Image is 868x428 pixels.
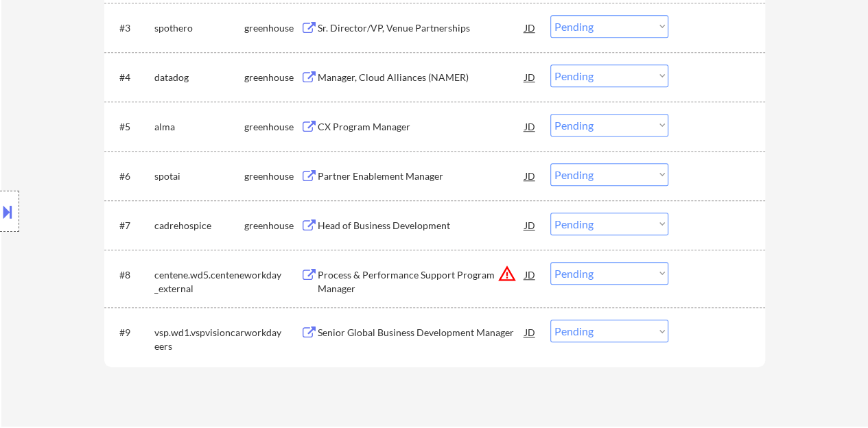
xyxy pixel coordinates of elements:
[154,21,244,35] div: spothero
[524,114,537,139] div: JD
[318,120,525,134] div: CX Program Manager
[318,21,525,35] div: Sr. Director/VP, Venue Partnerships
[497,264,517,283] button: warning_amber
[119,21,143,35] div: #3
[244,71,301,84] div: greenhouse
[318,169,525,183] div: Partner Enablement Manager
[318,71,525,84] div: Manager, Cloud Alliances (NAMER)
[524,64,537,89] div: JD
[244,268,301,282] div: workday
[244,326,301,340] div: workday
[154,71,244,84] div: datadog
[318,326,525,340] div: Senior Global Business Development Manager
[318,268,525,295] div: Process & Performance Support Program Manager
[524,15,537,40] div: JD
[524,163,537,188] div: JD
[524,262,537,287] div: JD
[318,219,525,233] div: Head of Business Development
[524,320,537,344] div: JD
[119,71,143,84] div: #4
[244,169,301,183] div: greenhouse
[244,21,301,35] div: greenhouse
[154,326,244,353] div: vsp.wd1.vspvisioncareers
[244,120,301,134] div: greenhouse
[244,219,301,233] div: greenhouse
[524,213,537,237] div: JD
